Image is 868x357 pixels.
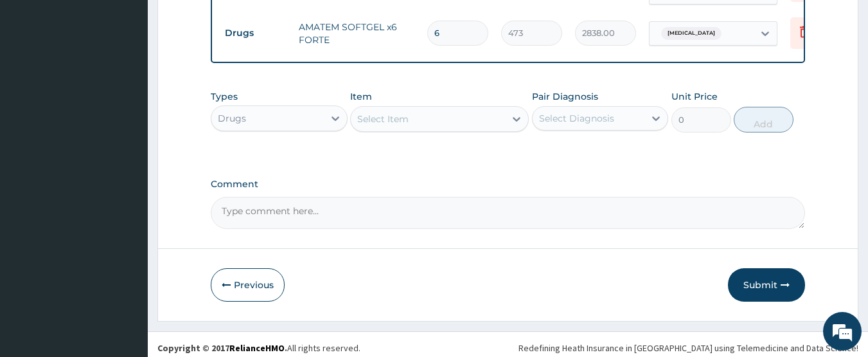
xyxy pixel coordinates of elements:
[518,342,858,354] div: Redefining Heath Insurance in [GEOGRAPHIC_DATA] using Telemedicine and Data Science!
[157,342,287,354] strong: Copyright © 2017 .
[532,90,598,103] label: Pair Diagnosis
[211,179,806,190] label: Comment
[671,90,718,103] label: Unit Price
[229,342,285,354] a: RelianceHMO
[350,90,372,103] label: Item
[218,21,292,45] td: Drugs
[728,268,805,302] button: Submit
[211,268,285,302] button: Previous
[218,112,246,125] div: Drugs
[357,113,409,125] div: Select Item
[6,228,245,273] textarea: Type your message and hit 'Enter'
[211,91,238,102] label: Types
[661,27,722,40] span: [MEDICAL_DATA]
[75,100,177,230] span: We're online!
[211,6,242,37] div: Minimize live chat window
[539,112,614,125] div: Select Diagnosis
[292,14,421,53] td: AMATEM SOFTGEL x6 FORTE
[734,107,793,133] button: Add
[67,72,216,89] div: Chat with us now
[24,64,52,96] img: d_794563401_company_1708531726252_794563401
